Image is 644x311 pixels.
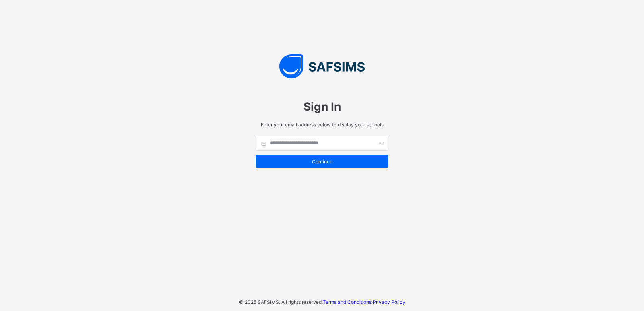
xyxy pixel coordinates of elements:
span: · [323,299,405,305]
span: Sign In [256,100,388,113]
img: SAFSIMS Logo [248,54,396,78]
span: Enter your email address below to display your schools [256,122,388,128]
span: Continue [262,159,382,165]
a: Privacy Policy [373,299,405,305]
span: © 2025 SAFSIMS. All rights reserved. [239,299,323,305]
a: Terms and Conditions [323,299,372,305]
